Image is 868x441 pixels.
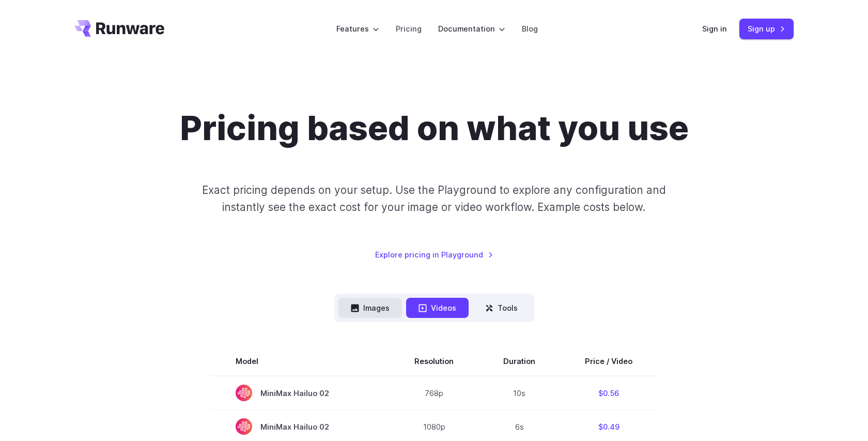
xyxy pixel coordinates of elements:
span: MiniMax Hailuo 02 [236,385,365,401]
th: Resolution [390,347,478,376]
span: MiniMax Hailuo 02 [236,418,365,435]
a: Blog [522,23,538,35]
td: 10s [478,376,560,410]
h1: Pricing based on what you use [180,108,689,148]
a: Go to / [74,20,164,37]
td: 768p [390,376,478,410]
button: Videos [406,298,469,318]
a: Sign in [702,23,727,35]
th: Price / Video [560,347,657,376]
td: $0.56 [560,376,657,410]
p: Exact pricing depends on your setup. Use the Playground to explore any configuration and instantl... [182,181,686,216]
a: Sign up [739,19,794,39]
a: Explore pricing in Playground [375,249,493,261]
th: Model [211,347,390,376]
a: Pricing [396,23,422,35]
button: Tools [473,298,530,318]
label: Documentation [438,23,505,35]
th: Duration [478,347,560,376]
button: Images [338,298,402,318]
label: Features [336,23,379,35]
